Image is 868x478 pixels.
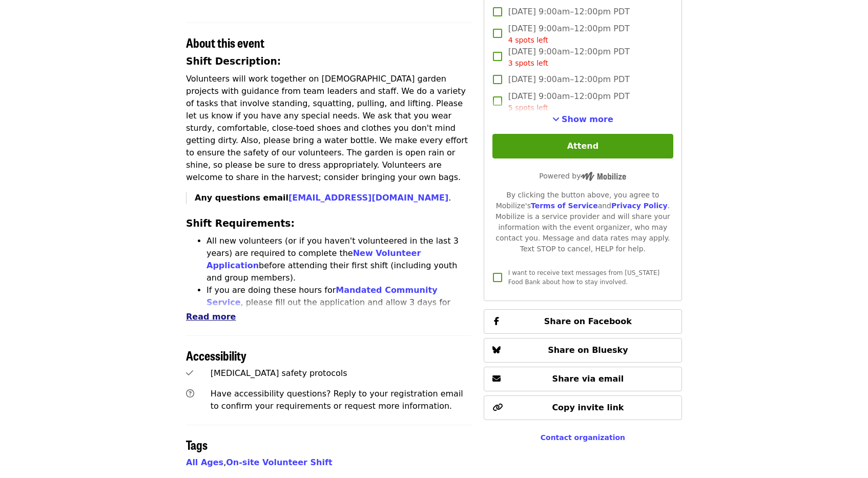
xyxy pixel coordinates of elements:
span: Have accessibility questions? Reply to your registration email to confirm your requirements or re... [211,389,463,411]
img: Powered by Mobilize [581,172,626,181]
span: 3 spots left [508,59,548,67]
span: I want to receive text messages from [US_STATE] Food Bank about how to stay involved. [508,269,659,286]
button: See more timeslots [552,113,613,126]
a: Mandated Community Service [206,285,438,307]
span: Tags [186,435,208,453]
button: Copy invite link [484,395,682,420]
a: On-site Volunteer Shift [226,457,332,467]
p: Volunteers will work together on [DEMOGRAPHIC_DATA] garden projects with guidance from team leade... [186,73,471,184]
a: [EMAIL_ADDRESS][DOMAIN_NAME] [288,193,448,203]
span: Copy invite link [552,403,624,412]
button: Share on Bluesky [484,338,682,363]
a: Privacy Policy [611,202,668,210]
span: [DATE] 9:00am–12:00pm PDT [508,90,630,113]
li: All new volunteers (or if you haven't volunteered in the last 3 years) are required to complete t... [206,235,471,284]
span: 5 spots left [508,104,548,112]
strong: Shift Requirements: [186,218,295,229]
a: Contact organization [541,433,625,442]
span: [DATE] 9:00am–12:00pm PDT [508,23,630,46]
span: About this event [186,33,264,51]
button: Read more [186,311,236,323]
button: Attend [492,134,673,158]
p: . [195,192,471,204]
button: Share on Facebook [484,309,682,334]
i: check icon [186,368,193,378]
span: Powered by [539,172,626,180]
div: By clicking the button above, you agree to Mobilize's and . Mobilize is a service provider and wi... [492,190,673,254]
span: Share on Facebook [544,316,632,326]
span: , [186,457,226,467]
span: [DATE] 9:00am–12:00pm PDT [508,6,630,18]
i: question-circle icon [186,389,194,399]
li: If you are doing these hours for , please fill out the application and allow 3 days for approval.... [206,284,471,333]
span: Read more [186,312,236,322]
div: [MEDICAL_DATA] safety protocols [211,367,471,380]
span: [DATE] 9:00am–12:00pm PDT [508,46,630,69]
span: Share via email [552,374,624,384]
a: All Ages [186,457,223,467]
button: Share via email [484,367,682,391]
span: 4 spots left [508,36,548,44]
span: Accessibility [186,346,246,364]
span: [DATE] 9:00am–12:00pm PDT [508,73,630,86]
span: Show more [562,114,613,124]
span: Share on Bluesky [548,345,628,355]
strong: Shift Description: [186,56,281,67]
a: Terms of Service [531,202,598,210]
strong: Any questions email [195,193,448,203]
